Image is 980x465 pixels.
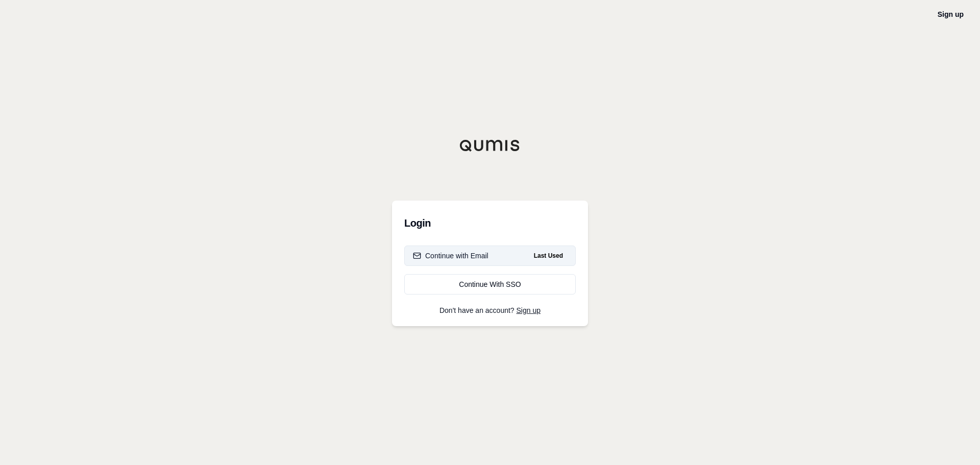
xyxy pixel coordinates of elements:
[517,306,541,314] a: Sign up
[413,279,567,289] div: Continue With SSO
[404,213,576,233] h3: Login
[938,10,964,18] a: Sign up
[459,139,521,152] img: Qumis
[404,274,576,295] a: Continue With SSO
[404,246,576,266] button: Continue with EmailLast Used
[404,307,576,314] p: Don't have an account?
[530,250,567,262] span: Last Used
[413,251,488,261] div: Continue with Email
